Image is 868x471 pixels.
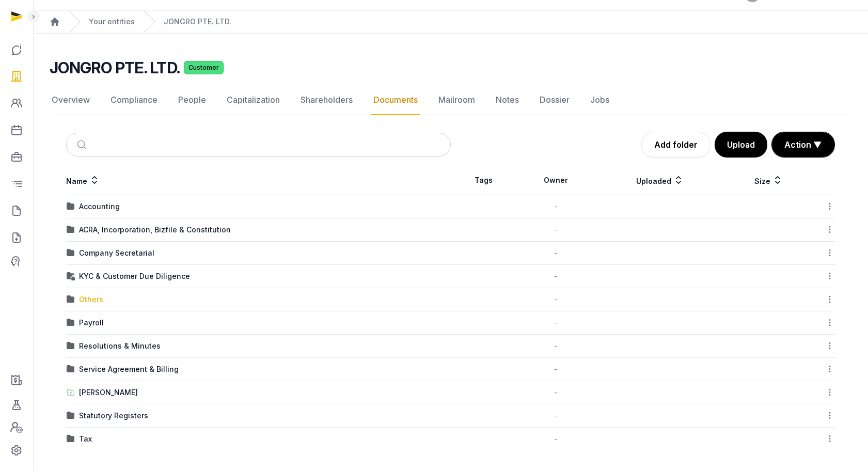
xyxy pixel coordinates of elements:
[79,248,154,258] div: Company Secretarial
[79,318,104,328] div: Payroll
[516,288,595,311] td: -
[67,295,75,304] img: folder.svg
[71,133,95,156] button: Submit
[50,58,180,77] h2: JONGRO PTE. LTD.
[516,311,595,335] td: -
[67,202,75,211] img: folder.svg
[494,85,521,115] a: Notes
[66,166,451,195] th: Name
[79,411,148,421] div: Statutory Registers
[538,85,572,115] a: Dossier
[79,434,92,444] div: Tax
[516,218,595,242] td: -
[79,387,138,398] div: [PERSON_NAME]
[184,61,224,74] span: Customer
[298,85,355,115] a: Shareholders
[772,132,834,157] button: Action ▼
[50,85,92,115] a: Overview
[516,242,595,265] td: -
[33,10,868,34] nav: Breadcrumb
[79,271,190,281] div: KYC & Customer Due Diligence
[67,365,75,373] img: folder.svg
[516,195,595,218] td: -
[108,85,160,115] a: Compliance
[67,388,75,397] img: folder-upload.svg
[516,428,595,451] td: -
[79,364,179,374] div: Service Agreement & Billing
[67,319,75,327] img: folder.svg
[164,17,231,27] a: JONGRO PTE. LTD.
[67,435,75,443] img: folder.svg
[516,335,595,358] td: -
[724,166,812,195] th: Size
[89,17,135,27] a: Your entities
[595,166,724,195] th: Uploaded
[516,404,595,428] td: -
[451,166,516,195] th: Tags
[225,85,282,115] a: Capitalization
[67,249,75,257] img: folder.svg
[715,132,767,158] button: Upload
[79,201,120,212] div: Accounting
[79,225,231,235] div: ACRA, Incorporation, Bizfile & Constitution
[50,85,851,115] nav: Tabs
[67,412,75,420] img: folder.svg
[516,265,595,288] td: -
[641,132,711,158] a: Add folder
[516,381,595,404] td: -
[516,358,595,381] td: -
[371,85,420,115] a: Documents
[588,85,611,115] a: Jobs
[176,85,208,115] a: People
[67,226,75,234] img: folder.svg
[436,85,477,115] a: Mailroom
[79,294,103,305] div: Others
[67,342,75,350] img: folder.svg
[67,272,75,280] img: folder-locked-icon.svg
[516,166,595,195] th: Owner
[79,341,161,351] div: Resolutions & Minutes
